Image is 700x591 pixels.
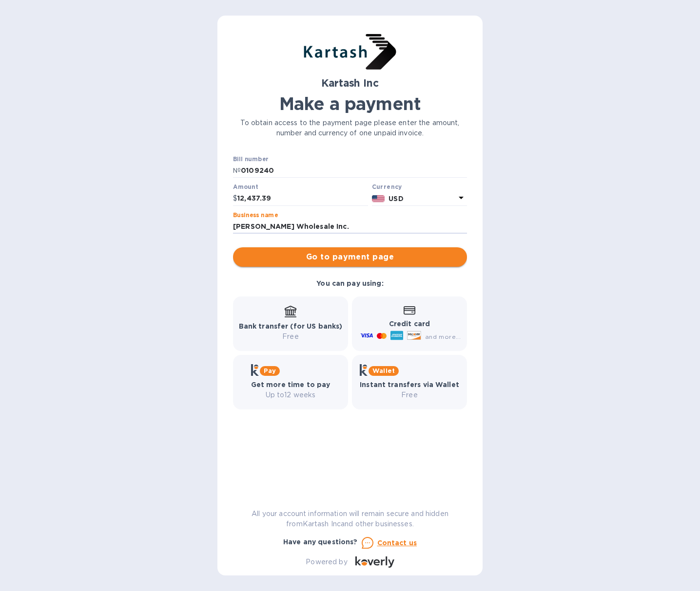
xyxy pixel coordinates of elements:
[239,322,343,330] b: Bank transfer (for US banks)
[233,247,467,267] button: Go to payment page
[251,381,331,388] b: Get more time to pay
[233,220,467,234] input: Enter business name
[360,390,459,400] p: Free
[233,166,241,176] p: №
[237,191,368,206] input: 0.00
[233,156,268,162] label: Bill number
[372,195,385,202] img: USD
[233,185,258,190] label: Amount
[233,118,467,138] p: To obtain access to the payment page please enter the amount, number and currency of one unpaid i...
[264,367,276,374] b: Pay
[360,381,459,388] b: Instant transfers via Wallet
[321,77,378,89] b: Kartash Inc
[233,509,467,529] p: All your account information will remain secure and hidden from Kartash Inc and other businesses.
[251,390,331,400] p: Up to 12 weeks
[239,332,343,342] p: Free
[241,251,459,263] span: Go to payment page
[425,333,461,340] span: and more...
[283,538,358,546] b: Have any questions?
[377,539,417,547] u: Contact us
[316,279,383,287] b: You can pay using:
[372,183,402,190] b: Currency
[241,164,467,178] input: Enter bill number
[389,195,403,203] b: USD
[389,320,430,328] b: Credit card
[233,93,467,114] h1: Make a payment
[233,193,237,203] p: $
[233,212,278,218] label: Business name
[372,367,395,374] b: Wallet
[306,557,347,567] p: Powered by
